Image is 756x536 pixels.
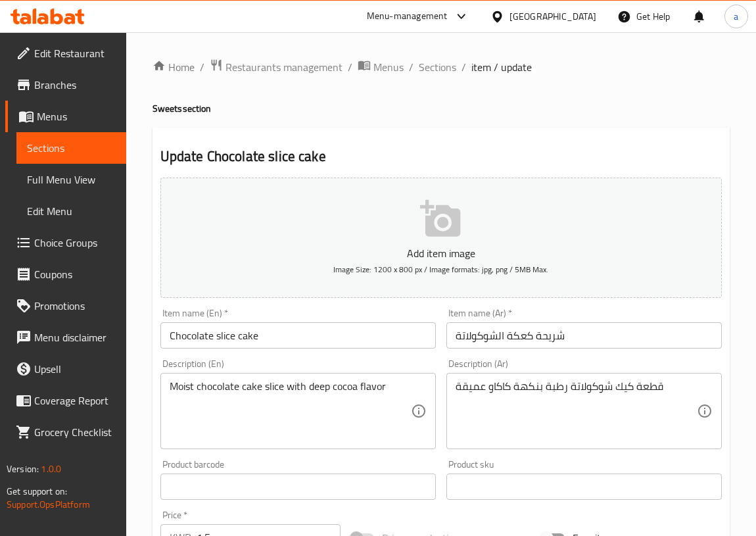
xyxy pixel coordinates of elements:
p: Add item image [181,245,701,261]
a: Support.OpsPlatform [7,496,90,513]
span: Coupons [34,266,116,282]
span: Sections [27,140,116,156]
a: Menus [5,101,126,132]
span: a [734,9,738,24]
input: Please enter product sku [446,474,722,500]
li: / [461,59,466,75]
a: Sections [419,59,456,75]
nav: breadcrumb [153,59,730,76]
span: Promotions [34,298,116,314]
li: / [200,59,204,75]
h4: Sweets section [153,102,730,115]
span: Branches [34,77,116,93]
span: 1.0.0 [41,460,61,477]
span: Full Menu View [27,172,116,187]
a: Menu disclaimer [5,322,126,353]
span: Coverage Report [34,393,116,408]
a: Full Menu View [16,164,126,195]
span: Restaurants management [225,59,343,75]
span: Menus [37,109,116,124]
span: Edit Restaurant [34,45,116,61]
span: Grocery Checklist [34,424,116,440]
li: / [409,59,413,75]
span: Menu disclaimer [34,329,116,345]
a: Edit Restaurant [5,37,126,69]
input: Enter name En [160,322,436,349]
a: Home [153,59,195,75]
a: Upsell [5,353,126,385]
span: Image Size: 1200 x 800 px / Image formats: jpg, png / 5MB Max. [333,262,548,277]
a: Branches [5,69,126,101]
input: Please enter product barcode [160,474,436,500]
span: Choice Groups [34,235,116,251]
a: Sections [16,132,126,164]
span: Get support on: [7,483,67,500]
h2: Update Chocolate slice cake [160,147,722,166]
a: Coverage Report [5,385,126,416]
span: item / update [471,59,532,75]
div: [GEOGRAPHIC_DATA] [509,9,596,24]
span: Edit Menu [27,203,116,219]
span: Upsell [34,361,116,377]
li: / [348,59,352,75]
input: Enter name Ar [446,322,722,349]
a: Restaurants management [210,59,343,76]
a: Edit Menu [16,195,126,227]
button: Add item imageImage Size: 1200 x 800 px / Image formats: jpg, png / 5MB Max. [160,178,722,298]
a: Coupons [5,258,126,290]
a: Choice Groups [5,227,126,258]
a: Promotions [5,290,126,322]
span: Menus [373,59,404,75]
a: Grocery Checklist [5,416,126,448]
div: Menu-management [367,9,448,24]
a: Menus [358,59,404,76]
textarea: Moist chocolate cake slice with deep cocoa flavor [170,380,411,443]
span: Version: [7,460,39,477]
textarea: قطعة كيك شوكولاتة رطبة بنكهة كاكاو عميقة [456,380,697,443]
